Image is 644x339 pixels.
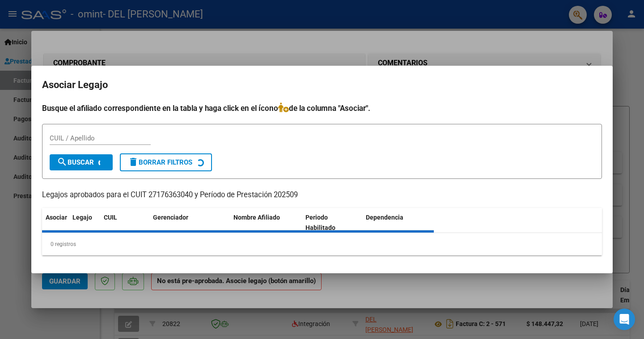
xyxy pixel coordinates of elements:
datatable-header-cell: CUIL [100,208,149,237]
datatable-header-cell: Dependencia [362,208,434,237]
h2: Asociar Legajo [42,76,602,93]
span: Dependencia [366,214,403,221]
span: CUIL [104,214,117,221]
datatable-header-cell: Periodo Habilitado [302,208,362,237]
mat-icon: delete [128,157,139,167]
span: Periodo Habilitado [305,214,335,231]
h4: Busque el afiliado correspondiente en la tabla y haga click en el ícono de la columna "Asociar". [42,102,602,114]
button: Borrar Filtros [120,153,212,171]
p: Legajos aprobados para el CUIT 27176363040 y Período de Prestación 202509 [42,190,602,201]
span: Nombre Afiliado [233,214,280,221]
span: Buscar [57,158,94,166]
span: Asociar [46,214,67,221]
datatable-header-cell: Nombre Afiliado [230,208,302,237]
div: 0 registros [42,233,602,255]
datatable-header-cell: Asociar [42,208,69,237]
mat-icon: search [57,157,68,167]
span: Gerenciador [153,214,188,221]
datatable-header-cell: Legajo [69,208,100,237]
div: Open Intercom Messenger [614,309,635,330]
button: Buscar [50,154,113,170]
span: Borrar Filtros [128,158,192,166]
datatable-header-cell: Gerenciador [149,208,230,237]
span: Legajo [72,214,92,221]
